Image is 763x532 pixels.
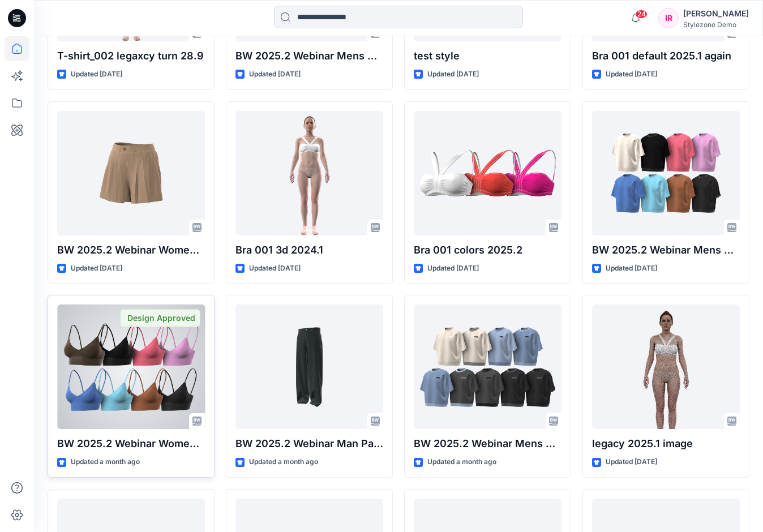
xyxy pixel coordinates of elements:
[606,68,657,80] p: Updated [DATE]
[592,111,740,235] a: BW 2025.2 Webinar Mens Garment
[235,436,383,452] p: BW 2025.2 Webinar Man Pants
[592,242,740,258] p: BW 2025.2 Webinar Mens Garment
[249,456,318,468] p: Updated a month ago
[606,263,657,274] p: Updated [DATE]
[71,456,140,468] p: Updated a month ago
[71,68,122,80] p: Updated [DATE]
[427,263,479,274] p: Updated [DATE]
[592,436,740,452] p: legacy 2025.1 image
[235,242,383,258] p: Bra 001 3d 2024.1
[235,48,383,64] p: BW 2025.2 Webinar Mens Garment 1
[57,436,205,452] p: BW 2025.2 Webinar Womens Bra
[683,7,749,20] div: [PERSON_NAME]
[592,304,740,429] a: legacy 2025.1 image
[249,263,301,274] p: Updated [DATE]
[427,68,479,80] p: Updated [DATE]
[249,68,301,80] p: Updated [DATE]
[635,10,648,19] span: 24
[414,111,561,235] a: Bra 001 colors 2025.2
[57,242,205,258] p: BW 2025.2 Webinar Womens Shorts
[414,436,561,452] p: BW 2025.2 Webinar Mens Garment
[57,48,205,64] p: T-shirt_002 legaxcy turn 28.9
[57,111,205,235] a: BW 2025.2 Webinar Womens Shorts
[235,111,383,235] a: Bra 001 3d 2024.1
[414,304,561,429] a: BW 2025.2 Webinar Mens Garment
[414,242,561,258] p: Bra 001 colors 2025.2
[658,8,679,28] div: IR
[683,20,749,29] div: Stylezone Demo
[57,304,205,429] a: BW 2025.2 Webinar Womens Bra
[606,456,657,468] p: Updated [DATE]
[414,48,561,64] p: test style
[235,304,383,429] a: BW 2025.2 Webinar Man Pants
[592,48,740,64] p: Bra 001 default 2025.1 again
[427,456,496,468] p: Updated a month ago
[71,263,122,274] p: Updated [DATE]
